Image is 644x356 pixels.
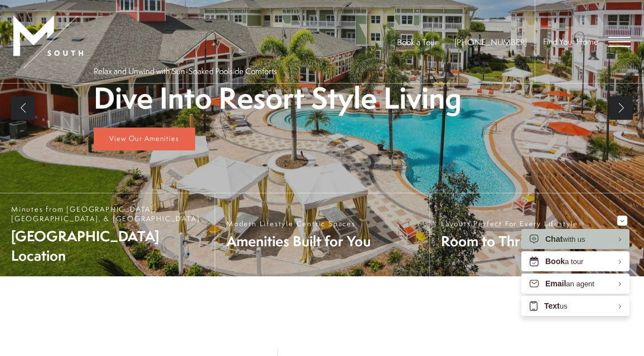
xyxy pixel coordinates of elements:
span: Amenities Built for You [226,231,371,251]
span: [GEOGRAPHIC_DATA] Location [11,226,204,265]
button: Open Menu [608,36,631,46]
a: Call Us at 813-570-8014 [454,36,527,48]
a: Find Your Home [543,36,598,47]
span: Minutes from [GEOGRAPHIC_DATA], [GEOGRAPHIC_DATA], & [GEOGRAPHIC_DATA] [11,204,204,223]
img: MSouth [13,16,83,68]
a: Previous [11,96,35,120]
a: Modern Lifestyle Centric Spaces [215,193,429,276]
span: View Our Amenities [109,134,178,143]
a: View Our Amenities [94,128,195,150]
p: Dive Into Resort Style Living [94,82,462,114]
span: [PHONE_NUMBER] [454,36,527,48]
a: Book a Tour [397,36,438,48]
span: Modern Lifestyle Centric Spaces [226,219,371,228]
span: Layouts Perfect For Every Lifestyle [441,219,578,228]
span: Room to Thrive [441,231,578,251]
a: Layouts Perfect For Every Lifestyle [429,193,644,276]
a: Next [609,96,633,120]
